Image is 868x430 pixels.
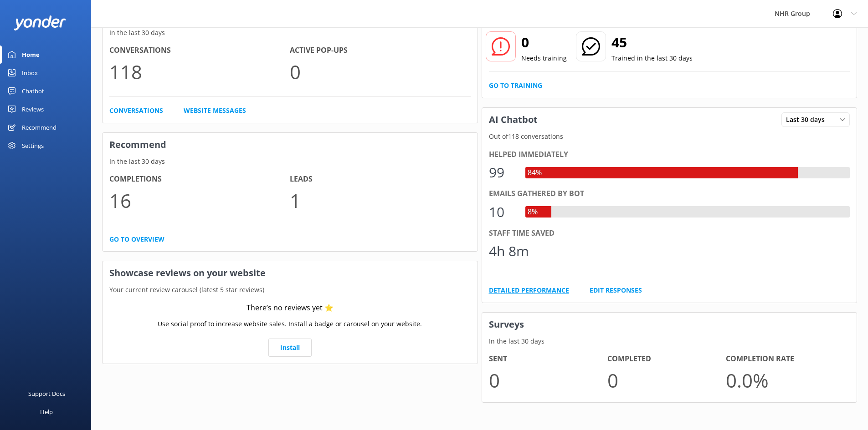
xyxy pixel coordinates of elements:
[590,285,642,295] a: Edit Responses
[22,64,38,82] div: Inbox
[103,28,478,38] p: In the last 30 days
[489,365,607,395] p: 0
[22,82,44,100] div: Chatbot
[482,108,544,132] h3: AI Chatbot
[489,162,516,183] div: 99
[489,201,516,223] div: 10
[786,115,830,125] span: Last 30 days
[247,302,334,314] div: There’s no reviews yet ⭐
[109,45,290,56] h4: Conversations
[103,133,478,157] h3: Recommend
[109,234,164,244] a: Go to overview
[22,118,56,137] div: Recommend
[489,188,850,200] div: Emails gathered by bot
[611,31,693,53] h2: 45
[726,365,844,395] p: 0.0 %
[607,365,726,395] p: 0
[22,46,40,64] div: Home
[184,106,246,116] a: Website Messages
[28,384,65,403] div: Support Docs
[103,285,478,295] p: Your current review carousel (latest 5 star reviews)
[290,56,470,87] p: 0
[525,167,544,179] div: 84%
[489,149,850,161] div: Helped immediately
[290,185,470,216] p: 1
[109,56,290,87] p: 118
[103,157,478,167] p: In the last 30 days
[268,339,312,357] a: Install
[482,132,857,142] p: Out of 118 conversations
[482,313,857,336] h3: Surveys
[611,53,693,63] p: Trained in the last 30 days
[109,173,290,185] h4: Completions
[14,15,66,30] img: yonder-white-logo.png
[109,185,290,216] p: 16
[726,353,844,365] h4: Completion Rate
[521,53,567,63] p: Needs training
[521,31,567,53] h2: 0
[109,106,163,116] a: Conversations
[482,336,857,346] p: In the last 30 days
[489,228,850,239] div: Staff time saved
[489,353,607,365] h4: Sent
[290,45,470,56] h4: Active Pop-ups
[489,285,569,295] a: Detailed Performance
[158,319,422,329] p: Use social proof to increase website sales. Install a badge or carousel on your website.
[40,403,53,421] div: Help
[22,100,44,118] div: Reviews
[22,137,44,155] div: Settings
[290,173,470,185] h4: Leads
[489,81,542,91] a: Go to Training
[525,206,540,218] div: 8%
[489,240,529,262] div: 4h 8m
[607,353,726,365] h4: Completed
[103,261,478,285] h3: Showcase reviews on your website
